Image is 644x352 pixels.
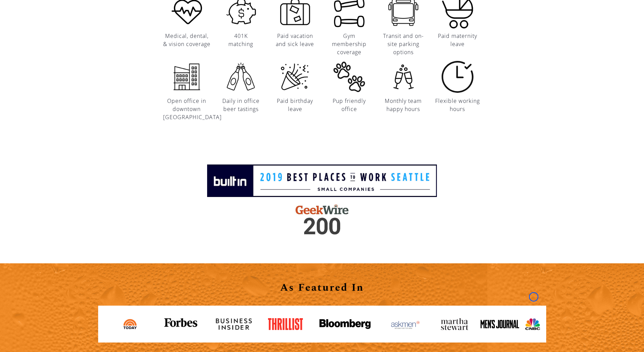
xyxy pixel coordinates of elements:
[326,97,373,113] h6: Pup friendly office
[217,97,265,113] h6: Daily in office beer tastings
[217,32,265,48] h6: 401K matching
[434,97,481,113] h6: Flexible working hours
[380,32,427,56] h6: Transit and on-site parking options
[271,97,319,113] h6: Paid birthday leave
[380,97,427,113] h6: Monthly team happy hours
[280,280,364,295] strong: As Featured In
[163,97,210,121] h6: Open office in downtown [GEOGRAPHIC_DATA]
[271,32,319,48] h6: Paid vacation and sick leave
[434,32,481,48] h6: Paid maternity leave
[163,32,210,48] h6: Medical, dental, & vision coverage
[326,32,373,56] h6: Gym membership coverage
